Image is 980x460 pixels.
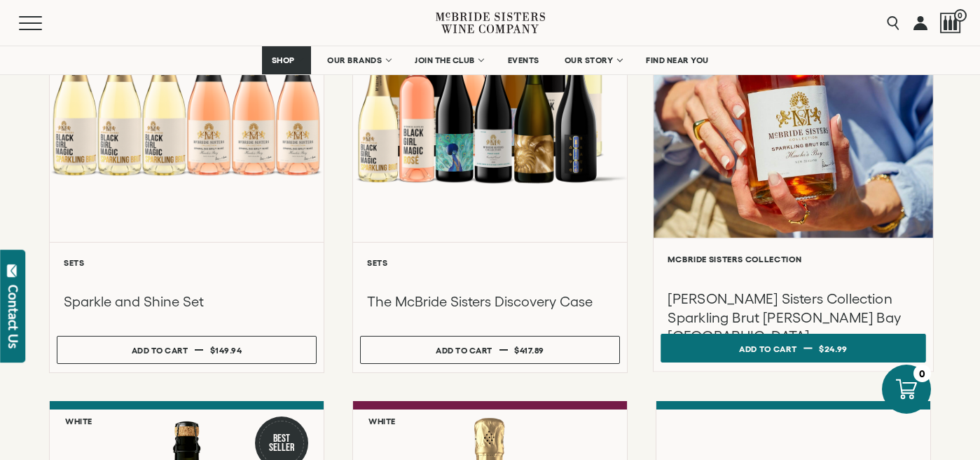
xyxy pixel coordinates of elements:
[514,346,544,355] span: $417.89
[368,417,396,426] h6: White
[19,16,69,30] button: Mobile Menu Trigger
[65,417,92,426] h6: White
[318,46,399,74] a: OUR BRANDS
[499,46,548,74] a: EVENTS
[637,46,718,74] a: FIND NEAR YOU
[646,55,709,65] span: FIND NEAR YOU
[415,55,475,65] span: JOIN THE CLUB
[132,340,188,360] div: Add to cart
[64,258,310,267] h6: Sets
[367,292,613,311] h3: The McBride Sisters Discovery Case
[661,334,925,363] button: Add to cart $24.99
[271,55,295,65] span: SHOP
[57,336,317,364] button: Add to cart $149.94
[668,255,918,264] h6: McBride Sisters Collection
[954,9,967,22] span: 0
[406,46,492,74] a: JOIN THE CLUB
[64,292,310,311] h3: Sparkle and Shine Set
[819,344,848,353] span: $24.99
[555,46,630,74] a: OUR STORY
[508,55,539,65] span: EVENTS
[262,46,311,74] a: SHOP
[668,290,918,346] h3: [PERSON_NAME] Sisters Collection Sparkling Brut [PERSON_NAME] Bay [GEOGRAPHIC_DATA]
[210,346,242,355] span: $149.94
[6,285,20,349] div: Contact Us
[565,55,614,65] span: OUR STORY
[913,365,931,382] div: 0
[367,258,613,267] h6: Sets
[739,338,796,359] div: Add to cart
[360,336,620,364] button: Add to cart $417.89
[436,340,492,360] div: Add to cart
[327,55,382,65] span: OUR BRANDS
